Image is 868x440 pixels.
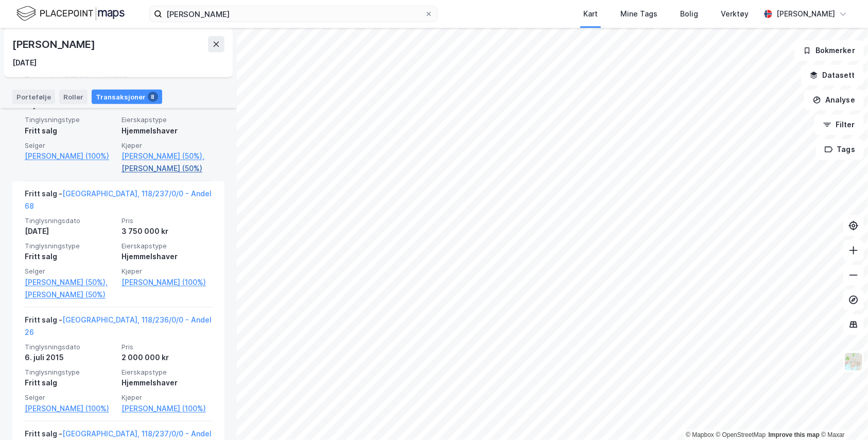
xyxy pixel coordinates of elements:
div: Fritt salg [25,250,115,263]
span: Selger [25,267,115,276]
img: logo.f888ab2527a4732fd821a326f86c7f29.svg [16,5,125,23]
a: [GEOGRAPHIC_DATA], 118/236/0/0 - Andel 26 [25,315,212,336]
span: Tinglysningstype [25,368,115,377]
div: Portefølje [12,90,55,104]
span: Selger [25,393,115,402]
button: Tags [816,139,864,160]
button: Datasett [801,65,864,86]
button: Analyse [804,90,864,110]
a: OpenStreetMap [716,431,766,438]
a: [PERSON_NAME] (100%) [121,402,212,415]
a: Improve this map [769,431,820,438]
div: [PERSON_NAME] [12,36,97,53]
a: [PERSON_NAME] (100%) [25,402,115,415]
div: 3 750 000 kr [121,225,212,238]
div: Kontrollprogram for chat [817,391,868,440]
div: Hjemmelshaver [121,250,212,263]
a: [PERSON_NAME] (100%) [121,276,212,289]
iframe: Chat Widget [817,391,868,440]
div: Hjemmelshaver [121,125,212,137]
div: 8 [148,92,158,102]
button: Bokmerker [794,40,864,61]
span: Kjøper [121,393,212,402]
a: Mapbox [686,431,714,438]
div: [PERSON_NAME] [776,8,835,20]
a: [PERSON_NAME] (50%) [25,289,115,301]
div: 2 000 000 kr [121,351,212,364]
span: Pris [121,343,212,351]
div: [DATE] [25,225,115,238]
span: Tinglysningsdato [25,216,115,225]
span: Eierskapstype [121,115,212,124]
a: [PERSON_NAME] (50%), [25,276,115,289]
div: Fritt salg [25,125,115,137]
div: Transaksjoner [92,90,162,104]
div: 6. juli 2015 [25,351,115,364]
div: Roller [59,90,88,104]
span: Pris [121,216,212,225]
span: Selger [25,141,115,150]
a: [PERSON_NAME] (100%) [25,150,115,162]
span: Kjøper [121,267,212,276]
div: [DATE] [12,57,37,69]
span: Kjøper [121,141,212,150]
div: Mine Tags [620,8,657,20]
div: Kart [583,8,598,20]
span: Tinglysningstype [25,115,115,124]
img: Z [844,352,863,371]
span: Eierskapstype [121,368,212,377]
div: Fritt salg [25,377,115,389]
div: Fritt salg - [25,314,212,343]
span: Eierskapstype [121,242,212,250]
input: Søk på adresse, matrikkel, gårdeiere, leietakere eller personer [162,6,425,22]
div: Bolig [680,8,698,20]
div: Verktøy [721,8,749,20]
button: Filter [814,114,864,135]
span: Tinglysningstype [25,242,115,250]
div: Fritt salg - [25,188,212,216]
a: [GEOGRAPHIC_DATA], 118/237/0/0 - Andel 68 [25,189,212,210]
a: [PERSON_NAME] (50%), [121,150,212,162]
div: Hjemmelshaver [121,377,212,389]
a: [PERSON_NAME] (50%) [121,162,212,175]
span: Tinglysningsdato [25,343,115,351]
